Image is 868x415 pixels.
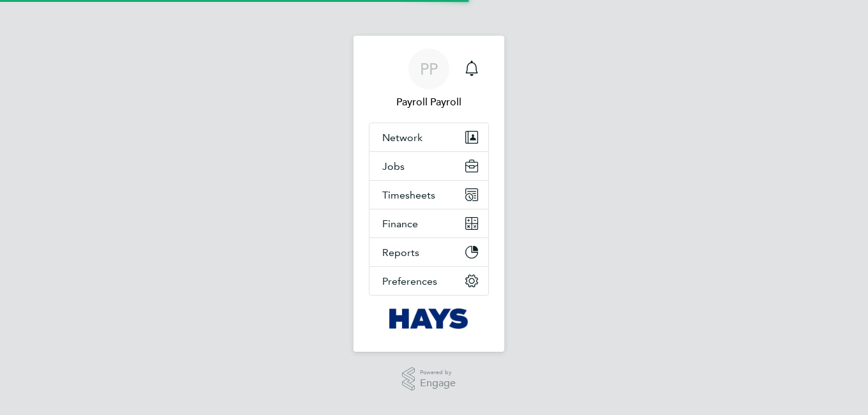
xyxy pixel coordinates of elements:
[402,367,456,391] a: Powered byEngage
[369,123,488,151] button: Network
[369,209,488,238] button: Finance
[353,36,504,352] nav: Main navigation
[369,94,489,110] span: Payroll Payroll
[369,267,488,295] button: Preferences
[369,49,489,110] a: PPPayroll Payroll
[369,181,488,209] button: Timesheets
[369,308,489,329] a: Go to home page
[382,275,437,287] span: Preferences
[389,308,469,329] img: hays-logo-retina.png
[420,367,456,378] span: Powered by
[382,246,419,259] span: Reports
[369,238,488,266] button: Reports
[382,160,405,172] span: Jobs
[420,61,438,77] span: PP
[382,218,418,230] span: Finance
[369,152,488,180] button: Jobs
[382,132,422,144] span: Network
[420,378,456,389] span: Engage
[382,189,435,201] span: Timesheets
